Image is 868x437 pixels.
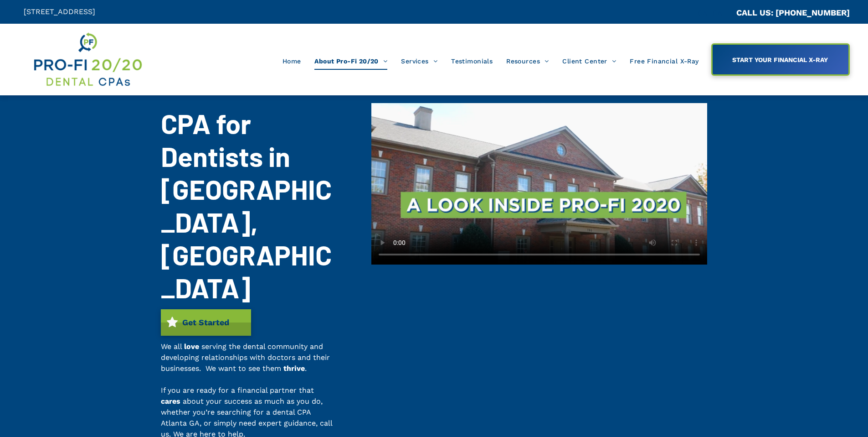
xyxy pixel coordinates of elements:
[698,9,736,17] span: CA::CALLC
[394,52,444,70] a: Services
[161,309,251,336] a: Get Started
[161,397,180,406] span: cares
[729,52,831,68] span: START YOUR FINANCIAL X-RAY
[184,342,199,351] span: love
[161,375,164,384] span: -
[711,43,850,76] a: START YOUR FINANCIAL X-RAY
[283,364,305,373] span: thrive
[499,52,555,70] a: Resources
[179,313,232,332] span: Get Started
[623,52,705,70] a: Free Financial X-Ray
[276,52,308,70] a: Home
[161,107,332,304] span: CPA for Dentists in [GEOGRAPHIC_DATA], [GEOGRAPHIC_DATA]
[161,342,330,373] span: serving the dental community and developing relationships with doctors and their businesses. We w...
[32,31,143,88] img: Get Dental CPA Consulting, Bookkeeping, & Bank Loans
[305,364,307,373] span: .
[24,7,95,16] span: [STREET_ADDRESS]
[736,8,850,17] a: CALL US: [PHONE_NUMBER]
[555,52,623,70] a: Client Center
[161,342,182,351] span: We all
[444,52,499,70] a: Testimonials
[308,52,394,70] a: About Pro-Fi 20/20
[161,386,314,395] span: If you are ready for a financial partner that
